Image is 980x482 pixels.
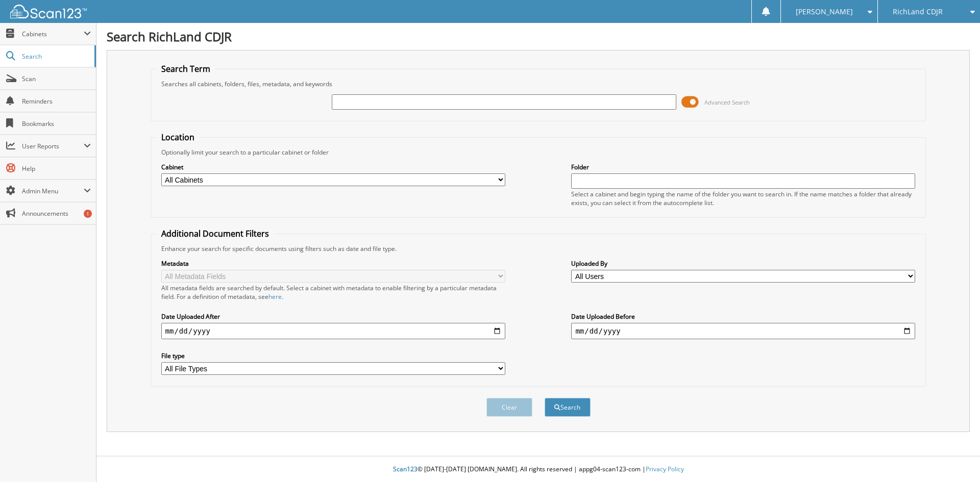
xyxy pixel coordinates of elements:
input: start [161,323,505,339]
span: Admin Menu [22,187,84,195]
a: here [268,292,282,301]
label: Cabinet [161,163,505,171]
button: Clear [486,398,532,417]
div: 1 [84,210,92,218]
label: Date Uploaded After [161,312,505,321]
span: Advanced Search [704,98,750,106]
span: Reminders [22,97,91,106]
input: end [571,323,915,339]
legend: Search Term [156,63,215,74]
span: Bookmarks [22,119,91,128]
button: Search [545,398,591,417]
span: Cabinets [22,30,84,38]
label: Folder [571,163,915,171]
span: [PERSON_NAME] [796,9,853,15]
h1: Search RichLand CDJR [107,28,970,45]
div: Optionally limit your search to a particular cabinet or folder [156,148,921,157]
div: Enhance your search for specific documents using filters such as date and file type. [156,244,921,253]
a: Privacy Policy [646,465,684,473]
label: Uploaded By [571,259,915,268]
legend: Location [156,132,200,143]
span: Scan [22,74,91,83]
legend: Additional Document Filters [156,228,274,239]
span: RichLand CDJR [893,9,943,15]
label: File type [161,351,505,360]
span: Announcements [22,209,91,218]
label: Date Uploaded Before [571,312,915,321]
span: Search [22,52,89,61]
span: User Reports [22,142,84,150]
img: scan123-logo-white.svg [10,5,87,18]
div: © [DATE]-[DATE] [DOMAIN_NAME]. All rights reserved | appg04-scan123-com | [96,457,980,482]
div: All metadata fields are searched by default. Select a cabinet with metadata to enable filtering b... [161,284,505,301]
span: Help [22,164,91,173]
span: Scan123 [393,465,418,473]
div: Select a cabinet and begin typing the name of the folder you want to search in. If the name match... [571,190,915,207]
label: Metadata [161,259,505,268]
div: Searches all cabinets, folders, files, metadata, and keywords [156,80,921,88]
